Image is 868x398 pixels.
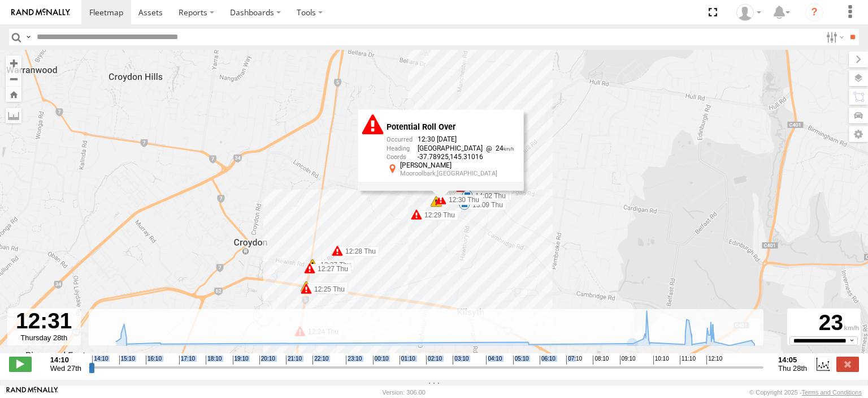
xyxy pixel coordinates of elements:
[778,364,807,373] span: Thu 28th Aug 2025
[50,364,81,373] span: Wed 27th Aug 2025
[450,152,483,160] span: 145.31016
[620,356,636,365] span: 09:10
[431,196,442,207] div: 60
[418,144,483,152] span: [GEOGRAPHIC_DATA]
[92,356,108,365] span: 14:10
[732,4,765,21] div: Shaun Desmond
[6,55,21,71] button: Zoom in
[6,108,21,123] label: Measure
[259,356,275,365] span: 20:10
[24,29,33,45] label: Search Query
[749,389,862,396] div: © Copyright 2025 -
[706,356,722,365] span: 12:10
[306,282,348,292] label: 12:27 Thu
[6,71,21,87] button: Zoom out
[6,87,21,102] button: Zoom Home
[593,356,609,365] span: 08:10
[467,191,509,201] label: 14:02 Thu
[400,162,515,169] div: [PERSON_NAME]
[849,126,868,142] label: Map Settings
[310,264,351,274] label: 12:27 Thu
[206,356,222,365] span: 18:10
[50,356,81,364] strong: 14:10
[387,123,515,132] div: Potential Roll Over
[418,152,450,160] span: -37.78925
[513,356,529,365] span: 05:10
[805,3,823,22] i: ?
[426,356,442,365] span: 02:10
[313,260,354,270] label: 12:27 Thu
[346,356,362,365] span: 23:10
[566,356,582,365] span: 07:10
[383,389,426,396] div: Version: 306.00
[486,356,502,365] span: 04:10
[9,357,32,371] label: Play/Stop
[146,356,162,365] span: 16:10
[441,195,483,205] label: 12:30 Thu
[836,357,859,371] label: Close
[11,8,70,16] img: rand-logo.svg
[456,181,467,192] div: 7
[286,356,302,365] span: 21:10
[119,356,135,365] span: 15:10
[337,246,379,256] label: 12:28 Thu
[802,389,862,396] a: Terms and Conditions
[416,210,458,220] label: 12:29 Thu
[653,356,669,365] span: 10:10
[306,284,348,294] label: 12:25 Thu
[233,356,249,365] span: 19:10
[778,356,807,364] strong: 14:05
[313,356,328,365] span: 22:10
[483,144,515,152] span: 24
[400,356,415,365] span: 01:10
[540,356,555,365] span: 06:10
[387,136,515,144] div: 12:30 [DATE]
[680,356,696,365] span: 11:10
[373,356,389,365] span: 00:10
[453,356,468,365] span: 03:10
[822,29,846,45] label: Search Filter Options
[465,200,506,210] label: 13:09 Thu
[6,387,58,398] a: Visit our Website
[400,170,515,177] div: Mooroolbark,[GEOGRAPHIC_DATA]
[789,310,859,336] div: 23
[179,356,195,365] span: 17:10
